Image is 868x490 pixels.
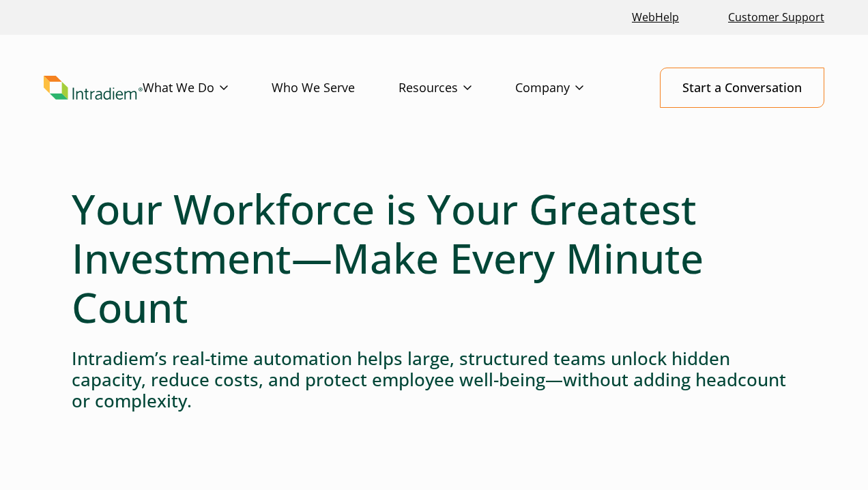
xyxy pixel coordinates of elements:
a: What We Do [143,68,272,108]
a: Who We Serve [272,68,399,108]
a: Resources [399,68,515,108]
a: Customer Support [723,3,830,32]
a: Link opens in a new window [626,3,684,32]
a: Company [515,68,627,108]
h1: Your Workforce is Your Greatest Investment—Make Every Minute Count [72,184,796,332]
a: Link to homepage of Intradiem [44,76,143,100]
img: Intradiem [44,76,143,100]
a: Start a Conversation [660,68,824,108]
h4: Intradiem’s real-time automation helps large, structured teams unlock hidden capacity, reduce cos... [72,348,796,412]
